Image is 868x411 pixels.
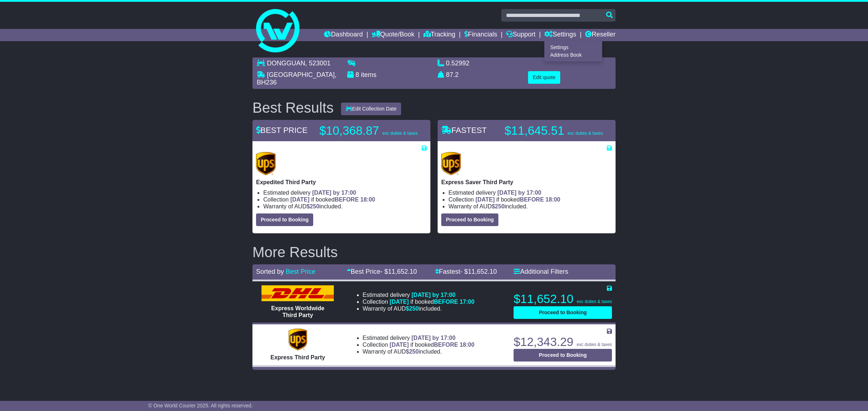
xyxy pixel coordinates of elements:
span: - $ [460,268,497,275]
button: Proceed to Booking [441,213,498,226]
img: UPS (new): Expedited Third Party [256,152,276,175]
li: Warranty of AUD included. [263,203,427,210]
div: Best Results [249,100,337,116]
span: FASTEST [441,126,487,135]
p: $12,343.29 [514,335,612,349]
span: [DATE] [290,196,310,203]
a: Settings [544,29,576,41]
span: DONGGUAN [267,60,305,67]
span: 250 [495,203,505,209]
span: 250 [409,349,419,355]
button: Proceed to Booking [514,349,612,362]
span: 11,652.10 [468,268,497,275]
button: Proceed to Booking [256,213,313,226]
a: Settings [545,43,602,51]
a: Dashboard [324,29,363,41]
span: - $ [380,268,417,275]
span: [DATE] by 17:00 [412,335,456,341]
span: , 523001 [305,60,331,67]
span: Express Third Party [271,354,325,360]
img: UPS (new): Express Saver Third Party [441,152,461,175]
li: Collection [448,196,612,203]
a: Support [506,29,535,41]
span: BEFORE [335,196,359,203]
span: if booked [390,342,474,348]
span: 87.2 [446,71,459,78]
span: [DATE] by 17:00 [412,292,456,298]
li: Estimated delivery [363,291,475,298]
span: 18:00 [360,196,375,203]
span: 18:00 [545,196,560,203]
span: BEFORE [434,299,458,305]
li: Collection [263,196,427,203]
span: exc duties & taxes [567,131,603,136]
span: items [361,71,376,78]
a: Fastest- $11,652.10 [435,268,497,275]
button: Edit Collection Date [341,103,401,115]
span: 250 [310,203,319,209]
span: [DATE] [476,196,495,203]
a: Best Price [286,268,315,275]
button: Edit quote [528,71,560,84]
span: [DATE] by 17:00 [312,190,356,196]
p: $11,645.51 [505,124,603,138]
span: BEST PRICE [256,126,307,135]
a: Reseller [585,29,616,41]
span: $ [406,349,419,355]
img: UPS (new): Express Third Party [289,329,307,350]
span: 0.52992 [446,60,469,67]
h2: More Results [252,244,616,260]
a: Quote/Book [372,29,414,41]
li: Warranty of AUD included. [363,305,475,312]
li: Collection [363,341,475,348]
li: Warranty of AUD included. [363,348,475,355]
span: Sorted by [256,268,284,275]
span: exc duties & taxes [577,342,612,347]
li: Collection [363,298,475,305]
span: $ [406,306,419,312]
span: $ [492,203,505,209]
li: Warranty of AUD included. [448,203,612,210]
p: $10,368.87 [319,124,418,138]
li: Estimated delivery [363,334,475,341]
a: Additional Filters [514,268,568,275]
span: 18:00 [460,342,475,348]
span: if booked [476,196,560,203]
button: Proceed to Booking [514,306,612,319]
span: if booked [390,299,474,305]
a: Tracking [424,29,455,41]
span: BEFORE [434,342,458,348]
span: 11,652.10 [388,268,417,275]
a: Address Book [545,51,602,59]
span: , BH236 [257,71,336,86]
a: Best Price- $11,652.10 [347,268,417,275]
span: if booked [290,196,375,203]
span: $ [306,203,319,209]
img: DHL: Express Worldwide Third Party [261,285,334,301]
span: BEFORE [520,196,544,203]
span: exc duties & taxes [382,131,417,136]
span: [DATE] by 17:00 [497,190,541,196]
span: Express Worldwide Third Party [271,305,324,318]
span: [DATE] [390,299,409,305]
span: 250 [409,306,419,312]
span: [DATE] [390,342,409,348]
span: exc duties & taxes [577,299,612,304]
span: [GEOGRAPHIC_DATA] [267,71,335,78]
p: Expedited Third Party [256,179,427,186]
p: $11,652.10 [514,292,612,306]
span: © One World Courier 2025. All rights reserved. [148,403,253,408]
p: Express Saver Third Party [441,179,612,186]
li: Estimated delivery [263,189,427,196]
li: Estimated delivery [448,189,612,196]
span: 17:00 [460,299,475,305]
div: Quote/Book [544,41,602,61]
a: Financials [464,29,497,41]
span: 8 [356,71,359,78]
